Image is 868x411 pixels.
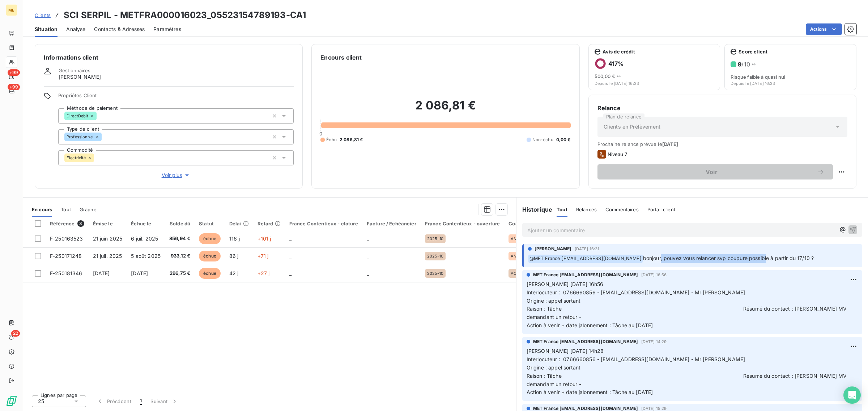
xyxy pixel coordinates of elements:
[527,373,848,387] span: Raison : Tâche Résumé du contact : [PERSON_NAME] MV demandant un retour -
[427,271,443,276] span: 2025-10
[8,84,20,90] span: +99
[527,322,653,328] span: Action à venir + date jalonnement : Tâche au [DATE]
[806,23,842,35] button: Actions
[738,60,750,69] h6: / 10
[93,253,122,259] span: 21 juil. 2025
[527,281,604,287] span: [PERSON_NAME] [DATE] 16h56
[641,273,667,277] span: [DATE] 16:56
[67,135,94,139] span: Professionnel
[425,221,500,226] div: France Contentieux - ouverture
[59,73,101,81] span: [PERSON_NAME]
[102,134,107,140] input: Ajouter une valeur
[511,237,542,241] span: AM04 Fonds insuffisants
[528,255,643,263] span: @ MET France [EMAIL_ADDRESS][DOMAIN_NAME]
[93,235,123,242] span: 21 juin 2025
[605,207,639,212] span: Commentaires
[162,172,191,179] span: Voir plus
[731,81,850,86] span: Depuis le [DATE] 16:23
[516,205,553,214] h6: Historique
[597,104,847,112] h6: Relance
[58,171,294,179] button: Voir plus
[340,137,363,143] span: 2 086,81 €
[35,12,51,18] span: Clients
[35,12,51,19] a: Clients
[527,298,580,304] span: Origine : appel sortant
[319,131,322,137] span: 0
[367,253,369,259] span: _
[258,270,270,276] span: +27 j
[229,221,249,226] div: Délai
[6,4,17,16] div: ME
[169,235,190,242] span: 856,94 €
[11,330,20,337] span: 22
[44,53,294,62] h6: Informations client
[320,53,362,62] h6: Encours client
[527,389,653,395] span: Action à venir + date jalonnement : Tâche au [DATE]
[140,398,142,405] span: 1
[131,270,148,276] span: [DATE]
[603,49,635,55] span: Avis de crédit
[64,9,306,22] h3: SCI SERPIL - METFRA000016023_05523154789193-CA1
[199,221,221,226] div: Statut
[597,141,847,147] span: Prochaine relance prévue le
[575,247,600,251] span: [DATE] 16:31
[258,253,269,259] span: +71 j
[643,255,814,261] span: bonjour, pouvez vous relancer svp coupure possible à partir du 17/10 ?
[50,220,84,227] div: Référence
[58,92,294,103] span: Propriétés Client
[367,235,369,242] span: _
[59,68,90,73] span: Gestionnaires
[731,74,850,80] span: Risque faible à quasi nul
[92,394,136,409] button: Précédent
[533,272,638,278] span: MET France [EMAIL_ADDRESS][DOMAIN_NAME]
[595,73,615,79] span: 500,00 €
[97,113,102,119] input: Ajouter une valeur
[509,221,552,226] div: Code dernier rejet
[511,271,542,276] span: AC04 Compte clos
[229,253,239,259] span: 86 j
[61,207,71,212] span: Tout
[94,26,145,33] span: Contacts & Adresses
[535,246,572,252] span: [PERSON_NAME]
[367,270,369,276] span: _
[641,339,667,344] span: [DATE] 14:29
[604,123,660,130] span: Clients en Prélèvement
[608,60,624,67] h6: 417 %
[258,221,281,226] div: Retard
[67,114,89,118] span: DirectDebit
[8,69,20,76] span: +99
[367,221,416,226] div: Facture / Echéancier
[427,237,443,241] span: 2025-10
[595,81,714,86] span: Depuis le [DATE] 16:23
[527,364,580,371] span: Origine : appel sortant
[131,221,161,226] div: Échue le
[136,394,146,409] button: 1
[50,253,82,259] span: F-250171248
[608,151,627,157] span: Niveau 7
[131,253,161,259] span: 5 août 2025
[556,137,571,143] span: 0,00 €
[169,221,190,226] div: Solde dû
[94,155,100,161] input: Ajouter une valeur
[93,270,110,276] span: [DATE]
[527,289,745,295] span: Interlocuteur : 0766660856 - [EMAIL_ADDRESS][DOMAIN_NAME] - Mr [PERSON_NAME]
[199,233,221,244] span: échue
[527,356,745,362] span: Interlocuteur : 0766660856 - [EMAIL_ADDRESS][DOMAIN_NAME] - Mr [PERSON_NAME]
[532,137,553,143] span: Non-échu
[606,169,817,175] span: Voir
[229,235,240,242] span: 116 j
[289,221,358,226] div: France Contentieux - cloture
[38,398,44,405] span: 25
[50,270,82,276] span: F-250181346
[289,235,292,242] span: _
[533,338,638,345] span: MET France [EMAIL_ADDRESS][DOMAIN_NAME]
[146,394,183,409] button: Suivant
[199,251,221,261] span: échue
[6,395,17,407] img: Logo LeanPay
[326,137,337,143] span: Échu
[93,221,123,226] div: Émise le
[35,26,58,33] span: Situation
[258,235,271,242] span: +101 j
[169,270,190,277] span: 296,75 €
[843,386,861,404] div: Open Intercom Messenger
